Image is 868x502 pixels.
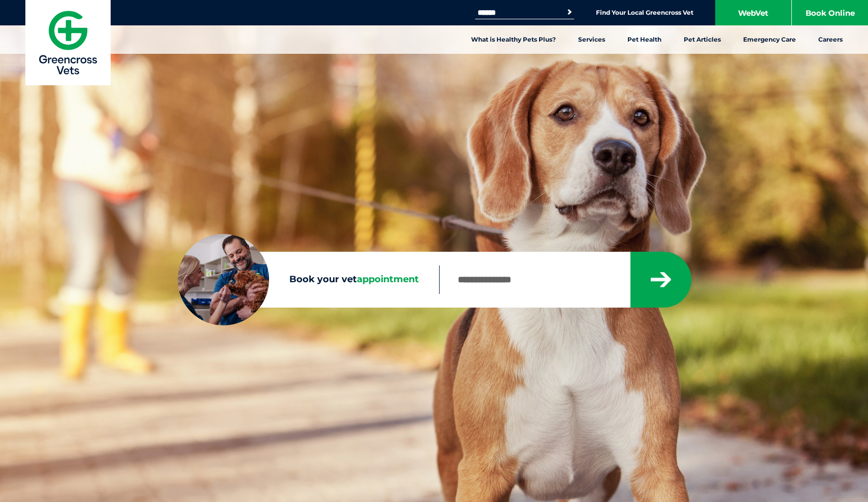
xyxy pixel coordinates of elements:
a: Pet Articles [673,25,732,54]
a: Careers [807,25,854,54]
label: Book your vet [178,272,439,287]
a: Services [567,25,616,54]
button: Search [564,7,575,17]
a: What is Healthy Pets Plus? [460,25,567,54]
a: Emergency Care [732,25,807,54]
a: Pet Health [616,25,673,54]
span: appointment [357,274,419,285]
a: Find Your Local Greencross Vet [596,9,693,17]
